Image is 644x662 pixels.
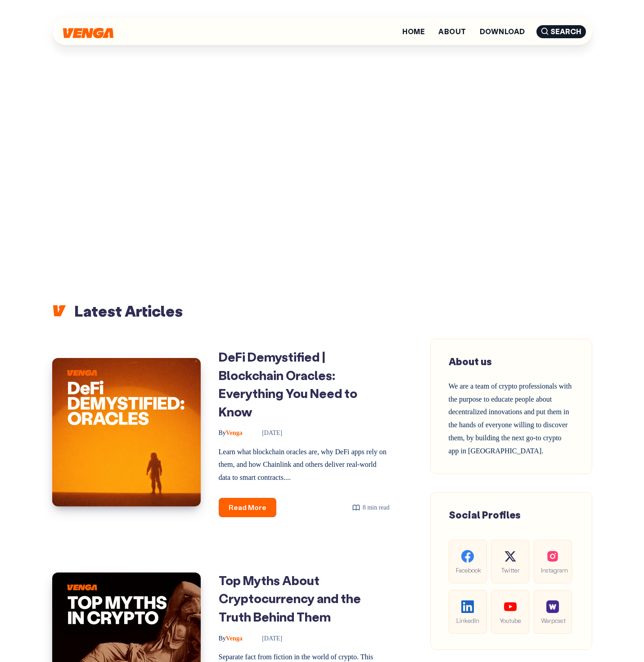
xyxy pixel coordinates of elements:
[498,565,522,575] span: Twitter
[491,540,529,583] a: Twitter
[546,600,559,613] img: social-warpcast.e8a23a7ed3178af0345123c41633f860.png
[449,540,487,583] a: Facebook
[456,565,480,575] span: Facebook
[219,572,361,625] a: Top Myths About Cryptocurrency and the Truth Behind Them
[402,28,425,35] a: Home
[504,600,517,613] img: social-youtube.99db9aba05279f803f3e7a4a838dfb6c.svg
[219,635,244,642] a: ByVenga
[536,25,586,38] span: Search
[480,28,525,35] a: Download
[541,615,565,626] span: Warpcast
[449,508,521,521] span: Social Profiles
[52,358,201,506] img: Image of: DeFi Demystified | Blockchain Oracles: Everything You Need to Know
[219,635,243,642] span: Venga
[461,600,474,613] img: social-linkedin.be646fe421ccab3a2ad91cb58bdc9694.svg
[219,429,244,436] a: ByVenga
[449,590,487,634] a: LinkedIn
[534,540,572,583] a: Instagram
[491,590,529,634] a: Youtube
[534,590,572,634] a: Warpcast
[219,429,243,436] span: Venga
[541,565,565,575] span: Instagram
[219,349,357,420] a: DeFi Demystified | Blockchain Oracles: Everything You Need to Know
[219,635,226,642] span: By
[498,615,522,626] span: Youtube
[449,355,492,368] span: About us
[352,502,390,513] div: 8 min read
[249,635,282,642] time: [DATE]
[52,301,592,321] h2: Latest Articles
[219,446,390,484] p: Learn what blockchain oracles are, why DeFi apps rely on them, and how Chainlink and others deliv...
[219,429,226,436] span: By
[449,382,572,455] span: We are a team of crypto professionals with the purpose to educate people about decentralized inno...
[456,615,480,626] span: LinkedIn
[219,498,276,517] a: Read More
[249,429,282,436] time: [DATE]
[438,28,466,35] a: About
[63,28,113,38] img: Venga Blog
